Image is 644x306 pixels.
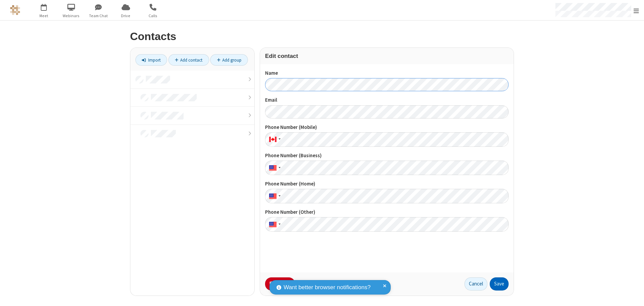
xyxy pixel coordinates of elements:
img: QA Selenium DO NOT DELETE OR CHANGE [10,5,20,15]
label: Phone Number (Home) [265,180,509,188]
label: Email [265,96,509,104]
button: Save [490,277,509,291]
label: Name [265,69,509,77]
span: Meet [31,13,57,19]
span: Want better browser notifications? [284,283,371,292]
span: Team Chat [86,13,111,19]
h3: Edit contact [265,53,509,59]
span: Drive [113,13,138,19]
button: Cancel [464,277,487,291]
label: Phone Number (Other) [265,208,509,216]
div: United States: + 1 [265,217,283,232]
a: Add group [210,54,248,66]
a: Import [135,54,167,66]
div: United States: + 1 [265,189,283,203]
span: Calls [140,13,166,19]
div: United States: + 1 [265,161,283,175]
span: Webinars [59,13,84,19]
button: Delete [265,277,295,291]
label: Phone Number (Business) [265,152,509,160]
a: Add contact [168,54,209,66]
label: Phone Number (Mobile) [265,124,509,131]
h2: Contacts [130,31,514,42]
div: Canada: + 1 [265,132,283,147]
